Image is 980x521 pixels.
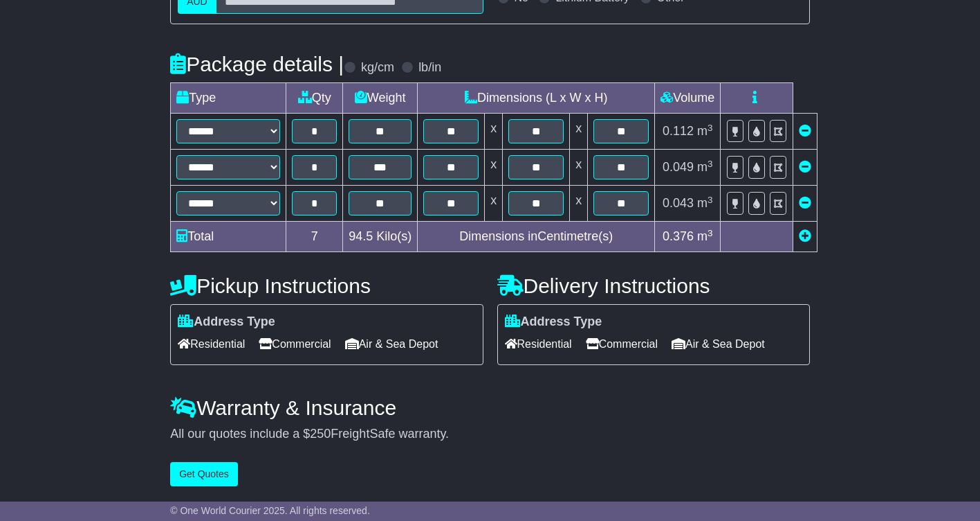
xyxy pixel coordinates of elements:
a: Add new item [799,229,811,243]
sup: 3 [708,195,713,205]
a: Remove this item [799,196,811,210]
td: x [570,150,588,186]
label: Address Type [178,315,275,330]
td: Total [171,222,286,252]
td: 7 [286,222,343,252]
label: Address Type [505,315,602,330]
sup: 3 [708,123,713,133]
span: © One World Courier 2025. All rights reserved. [170,505,370,516]
td: x [485,150,503,186]
sup: 3 [708,159,713,169]
span: 94.5 [349,229,373,243]
span: 0.112 [663,124,694,138]
h4: Warranty & Insurance [170,396,810,419]
span: Air & Sea Depot [345,333,438,355]
a: Remove this item [799,160,811,174]
td: x [485,186,503,222]
span: m [697,124,713,138]
h4: Package details | [170,53,344,76]
sup: 3 [708,228,713,238]
h4: Delivery Instructions [497,274,810,297]
span: Residential [178,333,245,355]
td: Volume [655,83,721,114]
span: Residential [505,333,572,355]
td: Kilo(s) [343,222,418,252]
td: x [570,114,588,150]
span: 250 [310,427,331,441]
h4: Pickup Instructions [170,274,483,297]
span: m [697,196,713,210]
span: Commercial [259,333,331,355]
td: x [570,186,588,222]
button: Get Quotes [170,462,238,486]
span: 0.043 [663,196,694,210]
label: kg/cm [361,60,394,76]
span: m [697,160,713,174]
td: Weight [343,83,418,114]
td: x [485,114,503,150]
span: m [697,229,713,243]
td: Qty [286,83,343,114]
label: lb/in [418,60,441,76]
div: All our quotes include a $ FreightSafe warranty. [170,427,810,442]
td: Dimensions (L x W x H) [418,83,655,114]
span: Commercial [586,333,658,355]
a: Remove this item [799,124,811,138]
span: 0.376 [663,229,694,243]
span: 0.049 [663,160,694,174]
td: Dimensions in Centimetre(s) [418,222,655,252]
span: Air & Sea Depot [672,333,765,355]
td: Type [171,83,286,114]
